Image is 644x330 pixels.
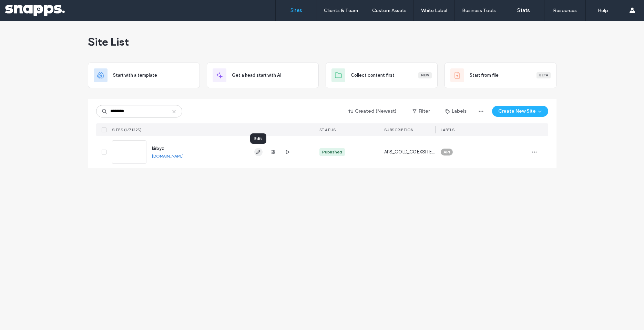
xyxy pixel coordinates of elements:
[421,8,447,13] label: White Label
[152,146,164,151] a: kirbyz
[232,72,281,79] span: Get a head start with AI
[372,8,407,13] label: Custom Assets
[152,153,184,159] a: [DOMAIN_NAME]
[384,149,435,155] span: APS_GOLD_COEXSITENCE
[443,149,450,155] span: API
[112,128,142,132] span: SITES (1/71225)
[418,72,432,78] div: New
[290,7,302,13] label: Sites
[16,5,30,11] span: Help
[441,128,455,132] span: LABELS
[598,8,608,13] label: Help
[207,63,319,88] div: Get a head start with AI
[406,106,437,117] button: Filter
[470,72,499,79] span: Start from file
[322,149,342,155] div: Published
[444,63,556,88] div: Start from fileBeta
[351,72,395,79] span: Collect content first
[250,133,266,144] div: Edit
[439,106,473,117] button: Labels
[324,8,358,13] label: Clients & Team
[88,35,129,49] span: Site List
[319,128,336,132] span: STATUS
[384,128,413,132] span: SUBSCRIPTION
[88,63,200,88] div: Start with a template
[462,8,496,13] label: Business Tools
[326,63,438,88] div: Collect content firstNew
[536,72,551,78] div: Beta
[343,106,403,117] button: Created (Newest)
[517,7,530,13] label: Stats
[113,72,157,79] span: Start with a template
[492,106,548,117] button: Create New Site
[553,8,577,13] label: Resources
